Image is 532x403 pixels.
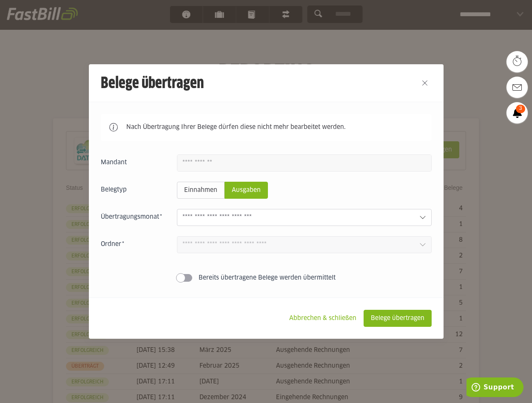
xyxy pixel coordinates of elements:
[101,274,432,282] sl-switch: Bereits übertragene Belege werden übermittelt
[506,102,528,123] a: 3
[225,182,268,199] sl-radio-button: Ausgaben
[467,377,523,399] iframe: Öffnet ein Widget, in dem Sie weitere Informationen finden
[282,310,364,327] sl-button: Abbrechen & schließen
[177,182,225,199] sl-radio-button: Einnahmen
[516,105,525,113] span: 3
[364,310,432,327] sl-button: Belege übertragen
